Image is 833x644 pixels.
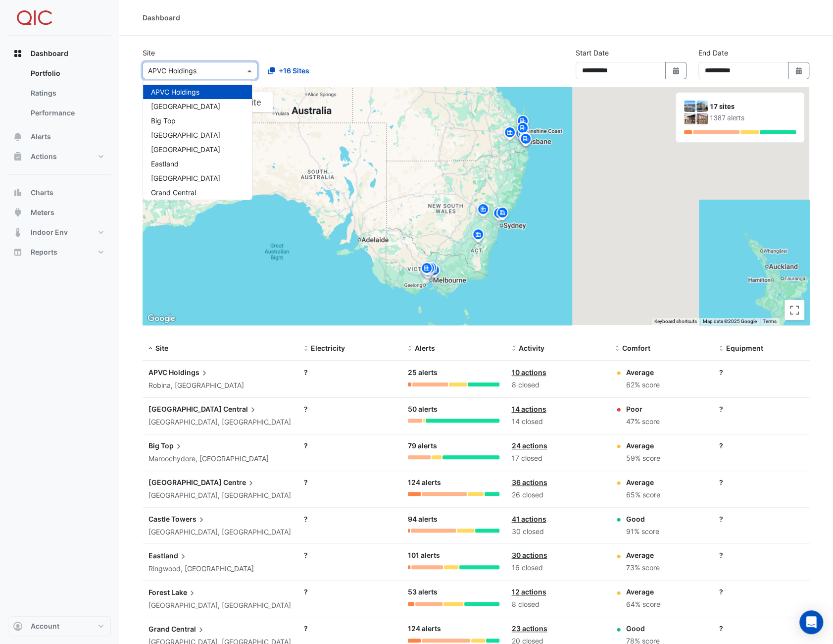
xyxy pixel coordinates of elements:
img: site-pin.svg [426,263,442,280]
div: Ringwood, [GEOGRAPHIC_DATA] [148,563,292,575]
div: 124 alerts [408,477,500,488]
div: 59% score [626,453,660,464]
div: 8 closed [511,379,603,391]
img: site-pin.svg [515,121,531,138]
app-icon: Meters [13,208,23,217]
span: Forest [148,588,170,596]
span: Site [155,344,168,352]
div: 17 sites [710,102,796,112]
span: Comfort [622,344,650,352]
a: 30 actions [511,551,547,559]
span: Alerts [415,344,435,352]
button: Toggle fullscreen view [784,300,804,320]
div: 50 alerts [408,404,500,415]
div: 8 closed [511,599,603,610]
div: 1387 alerts [710,113,796,123]
img: site-pin.svg [515,114,531,131]
span: Alerts [31,132,51,142]
img: Company Logo [12,8,56,28]
button: Dashboard [8,44,111,63]
app-icon: Alerts [13,132,23,142]
div: 79 alerts [408,440,500,452]
img: site-pin.svg [419,261,435,278]
span: Account [31,621,59,631]
img: site-pin.svg [475,202,491,219]
app-icon: Reports [13,247,23,257]
span: [GEOGRAPHIC_DATA] [151,102,220,110]
div: Average [626,477,660,487]
img: site-pin.svg [421,261,437,278]
a: 24 actions [511,441,547,450]
div: [GEOGRAPHIC_DATA], [GEOGRAPHIC_DATA] [148,600,292,611]
img: site-pin.svg [518,132,534,149]
a: Performance [23,103,111,123]
span: Eastland [151,160,179,168]
div: Good [626,514,659,524]
span: Towers [171,514,206,525]
div: Average [626,587,660,597]
div: 26 closed [511,489,603,501]
div: Dashboard [143,12,180,23]
img: site-pin.svg [423,261,439,278]
div: ? [719,404,811,414]
span: Charts [31,188,53,198]
div: [GEOGRAPHIC_DATA], [GEOGRAPHIC_DATA] [148,527,292,538]
span: Grand Central [151,188,196,197]
label: Site [143,48,155,58]
img: Big Top [684,113,695,124]
button: Meters [8,203,111,222]
a: Terms [763,319,777,324]
img: site-pin.svg [502,125,518,143]
div: ? [719,367,811,377]
span: Actions [31,152,57,161]
div: ? [304,404,396,414]
div: ? [719,550,811,560]
span: Electricity [311,344,345,352]
div: Average [626,440,660,451]
img: site-pin.svg [516,126,532,144]
a: 14 actions [511,405,546,413]
a: Portfolio [23,63,111,83]
div: 53 alerts [408,587,500,598]
div: ? [719,587,811,597]
div: ? [719,440,811,451]
label: End Date [698,48,728,58]
span: [GEOGRAPHIC_DATA] [151,131,220,139]
div: ? [719,623,811,634]
button: Actions [8,147,111,166]
div: 101 alerts [408,550,500,561]
div: 91% score [626,526,659,537]
span: Dashboard [31,49,68,58]
div: 14 closed [511,416,603,428]
span: APVC [148,368,167,376]
div: 65% score [626,489,660,501]
span: [GEOGRAPHIC_DATA] [151,174,220,182]
div: ? [719,477,811,487]
div: ? [304,587,396,597]
a: 10 actions [511,368,546,376]
img: site-pin.svg [517,131,533,148]
span: Reports [31,247,57,257]
div: 62% score [626,379,660,391]
button: Charts [8,183,111,203]
div: Poor [626,404,660,414]
span: +16 Sites [279,65,309,76]
app-icon: Dashboard [13,49,23,58]
span: Map data ©2025 Google [703,319,757,324]
a: 41 actions [511,515,546,523]
span: Equipment [726,344,763,352]
span: Meters [31,208,54,217]
span: Big [148,441,159,450]
div: 124 alerts [408,623,500,635]
span: Grand [148,625,170,633]
div: ? [719,514,811,524]
button: Account [8,616,111,636]
a: Open this area in Google Maps (opens a new window) [145,312,178,325]
span: Indoor Env [31,227,68,237]
span: APVC Holdings [151,88,199,96]
img: site-pin.svg [491,206,507,223]
a: 12 actions [511,588,546,596]
a: 23 actions [511,624,547,633]
div: 25 alerts [408,367,500,378]
span: [GEOGRAPHIC_DATA] [148,405,222,413]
